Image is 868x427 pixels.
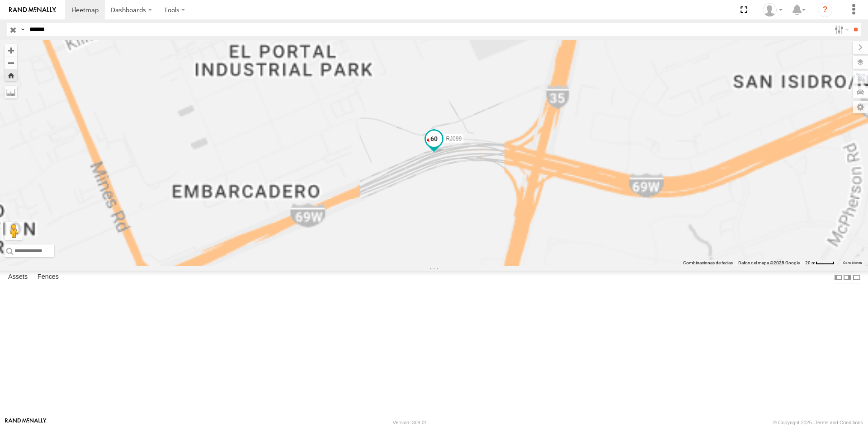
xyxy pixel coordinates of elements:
[802,260,837,266] button: Escala del mapa: 20 m por 38 píxeles
[446,135,462,141] span: RJ099
[773,420,863,425] div: © Copyright 2025 -
[815,420,863,425] a: Terms and Conditions
[5,69,17,81] button: Zoom Home
[843,271,852,284] label: Dock Summary Table to the Right
[834,271,843,284] label: Dock Summary Table to the Left
[852,271,861,284] label: Hide Summary Table
[831,23,850,36] label: Search Filter Options
[19,23,26,36] label: Search Query
[843,261,862,265] a: Condiciones (se abre en una nueva pestaña)
[5,418,47,427] a: Visit our Website
[5,86,17,99] label: Measure
[393,420,427,425] div: Version: 308.01
[805,260,816,265] span: 20 m
[5,222,23,240] button: Arrastra el hombrecito naranja al mapa para abrir Street View
[759,3,786,17] div: Sebastian Velez
[5,44,17,56] button: Zoom in
[853,101,868,113] label: Map Settings
[9,7,56,13] img: rand-logo.svg
[683,260,733,266] button: Combinaciones de teclas
[738,260,800,265] span: Datos del mapa ©2025 Google
[5,56,17,69] button: Zoom out
[33,271,63,284] label: Fences
[818,3,832,17] i: ?
[4,271,32,284] label: Assets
